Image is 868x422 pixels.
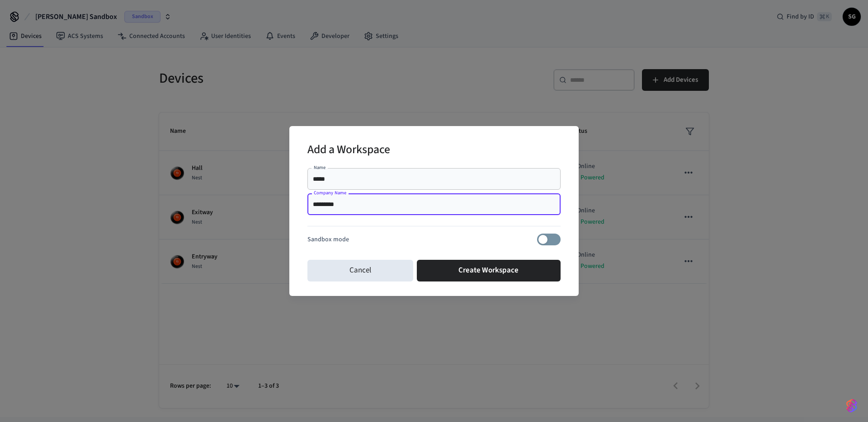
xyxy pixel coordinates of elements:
label: Company Name [314,189,346,196]
button: Cancel [307,260,413,281]
label: Name [314,164,325,171]
h2: Add a Workspace [307,137,390,164]
p: Sandbox mode [307,235,349,244]
button: Create Workspace [417,260,561,281]
img: SeamLogoGradient.69752ec5.svg [846,399,857,413]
